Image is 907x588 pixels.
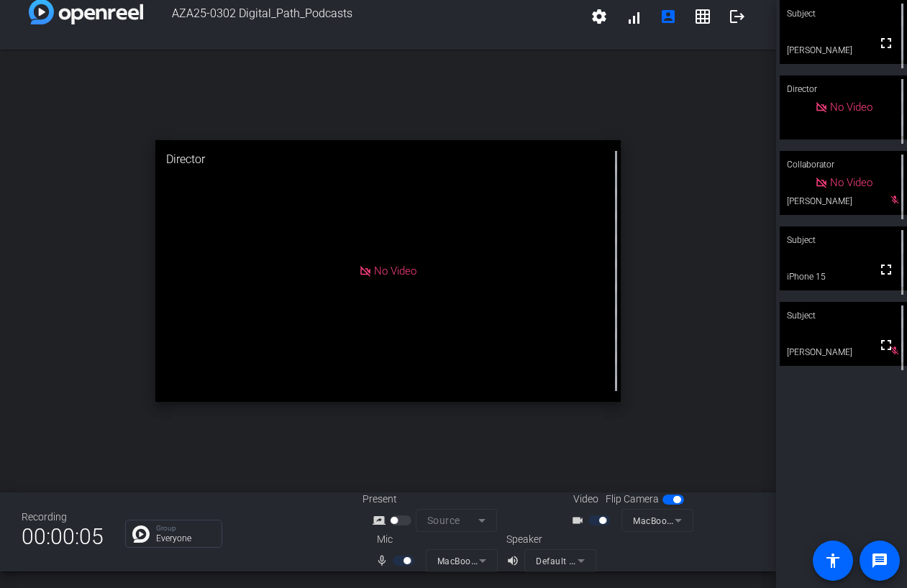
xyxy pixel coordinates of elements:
mat-icon: grid_on [694,8,711,25]
mat-icon: account_box [660,8,677,25]
div: Subject [780,302,907,329]
mat-icon: message [871,552,888,569]
mat-icon: videocam_outline [571,512,588,529]
mat-icon: volume_up [506,552,524,569]
p: Group [156,525,214,532]
span: Video [573,492,598,507]
p: Everyone [156,534,214,543]
mat-icon: settings [591,8,608,25]
div: Recording [22,510,104,525]
mat-icon: logout [729,8,746,25]
mat-icon: mic_none [375,552,393,569]
span: No Video [830,176,872,189]
div: Subject [780,226,907,254]
span: 00:00:05 [22,519,104,554]
span: Flip Camera [606,492,659,507]
div: Mic [363,532,506,547]
mat-icon: fullscreen [878,336,895,354]
img: Chat Icon [132,525,150,543]
div: Director [780,75,907,103]
span: No Video [830,101,872,114]
mat-icon: fullscreen [878,35,895,52]
mat-icon: screen_share_outline [373,512,390,529]
span: No Video [374,265,416,277]
div: Collaborator [780,151,907,178]
div: Director [155,140,621,179]
div: Present [363,492,506,507]
div: Speaker [506,532,593,547]
mat-icon: accessibility [824,552,842,569]
mat-icon: fullscreen [878,261,895,278]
